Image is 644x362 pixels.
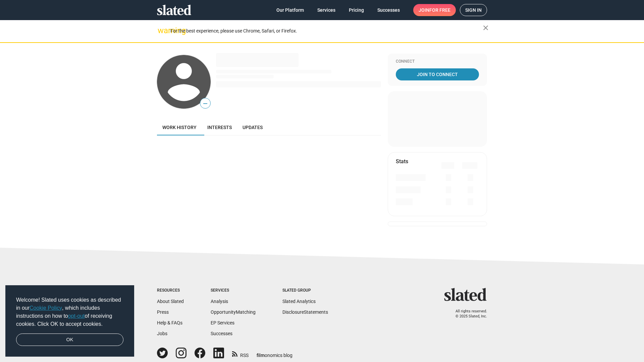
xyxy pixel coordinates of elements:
[396,158,408,165] mat-card-title: Stats
[237,119,268,135] a: Updates
[211,299,228,304] a: Analysis
[460,4,487,16] a: Sign in
[372,4,405,16] a: Successes
[482,24,490,32] mat-icon: close
[429,4,450,16] span: for free
[396,59,479,64] div: Connect
[257,347,292,359] a: filmonomics blog
[343,4,369,16] a: Pricing
[157,309,169,315] a: Press
[211,331,232,336] a: Successes
[282,299,316,304] a: Slated Analytics
[157,288,184,293] div: Resources
[276,4,304,16] span: Our Platform
[207,125,232,130] span: Interests
[200,99,210,108] span: —
[211,320,234,325] a: EP Services
[232,348,249,359] a: RSS
[158,26,166,35] mat-icon: warning
[413,4,456,16] a: Joinfor free
[282,309,328,315] a: DisclosureStatements
[16,296,123,328] span: Welcome! Slated uses cookies as described in our , which includes instructions on how to of recei...
[157,119,202,135] a: Work history
[397,68,478,80] span: Join To Connect
[211,288,256,293] div: Services
[68,313,85,319] a: opt-out
[349,4,364,16] span: Pricing
[157,331,167,336] a: Jobs
[271,4,309,16] a: Our Platform
[16,334,123,346] a: dismiss cookie message
[162,125,197,130] span: Work history
[396,68,479,80] a: Join To Connect
[211,309,256,315] a: OpportunityMatching
[5,285,134,357] div: cookieconsent
[157,299,184,304] a: About Slated
[317,4,335,16] span: Services
[30,305,62,311] a: Cookie Policy
[448,309,487,319] p: All rights reserved. © 2025 Slated, Inc.
[170,26,483,36] div: For the best experience, please use Chrome, Safari, or Firefox.
[312,4,341,16] a: Services
[419,4,450,16] span: Join
[243,125,263,130] span: Updates
[157,320,182,325] a: Help & FAQs
[465,4,482,16] span: Sign in
[257,353,265,358] span: film
[377,4,400,16] span: Successes
[202,119,237,135] a: Interests
[282,288,328,293] div: Slated Group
